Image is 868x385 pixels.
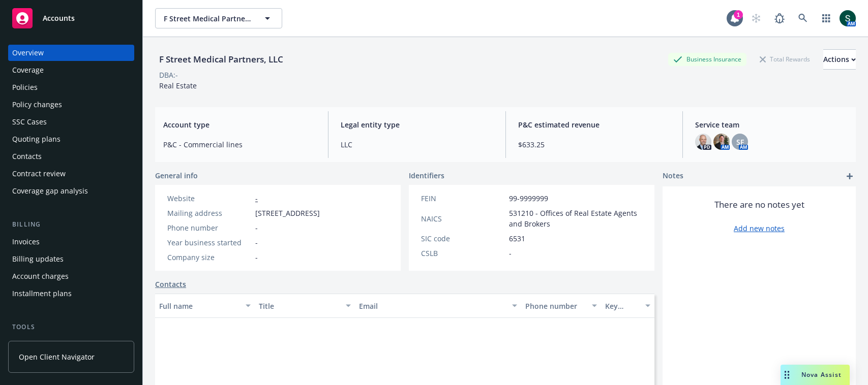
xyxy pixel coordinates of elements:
[668,53,746,66] div: Business Insurance
[823,50,856,69] div: Actions
[509,248,512,259] span: -
[12,234,40,250] div: Invoices
[801,370,842,379] span: Nova Assist
[518,139,671,150] span: $633.25
[816,8,836,28] a: Switch app
[844,170,856,182] a: add
[159,81,197,90] span: Real Estate
[164,13,252,24] span: F Street Medical Partners, LLC
[12,268,69,284] div: Account charges
[12,131,61,147] div: Quoting plans
[8,131,134,147] a: Quoting plans
[421,233,505,244] div: SIC code
[167,208,251,218] div: Mailing address
[781,365,793,385] div: Drag to move
[12,62,44,78] div: Coverage
[8,219,134,230] div: Billing
[8,97,134,113] a: Policy changes
[12,114,47,130] div: SSC Cases
[736,137,744,147] span: SF
[734,10,743,19] div: 1
[840,10,856,26] img: photo
[8,183,134,199] a: Coverage gap analysis
[518,119,671,130] span: P&C estimated revenue
[695,119,848,130] span: Service team
[255,222,258,233] span: -
[605,301,639,311] div: Key contact
[12,97,62,113] div: Policy changes
[255,237,258,248] span: -
[255,252,258,263] span: -
[159,301,240,311] div: Full name
[755,53,815,66] div: Total Rewards
[8,166,134,182] a: Contract review
[341,119,493,130] span: Legal entity type
[163,139,316,150] span: P&C - Commercial lines
[409,170,444,181] span: Identifiers
[823,49,856,70] button: Actions
[8,114,134,130] a: SSC Cases
[734,223,785,234] a: Add new notes
[359,301,506,311] div: Email
[167,193,251,204] div: Website
[155,8,282,28] button: F Street Medical Partners, LLC
[19,351,95,362] span: Open Client Navigator
[163,119,316,130] span: Account type
[769,8,790,28] a: Report a Bug
[8,79,134,95] a: Policies
[155,294,255,318] button: Full name
[259,301,339,311] div: Title
[255,294,354,318] button: Title
[155,279,186,290] a: Contacts
[255,208,320,218] span: [STREET_ADDRESS]
[8,148,134,165] a: Contacts
[746,8,766,28] a: Start snowing
[509,208,642,229] span: 531210 - Offices of Real Estate Agents and Brokers
[8,268,134,284] a: Account charges
[355,294,521,318] button: Email
[8,322,134,332] div: Tools
[601,294,654,318] button: Key contact
[12,285,72,302] div: Installment plans
[714,199,804,211] span: There are no notes yet
[8,62,134,78] a: Coverage
[12,79,38,95] div: Policies
[525,301,586,311] div: Phone number
[12,148,42,165] div: Contacts
[695,134,711,150] img: photo
[341,139,493,150] span: LLC
[12,166,66,182] div: Contract review
[167,252,251,263] div: Company size
[509,233,525,244] span: 6531
[421,193,505,204] div: FEIN
[167,237,251,248] div: Year business started
[159,70,178,80] div: DBA: -
[8,251,134,267] a: Billing updates
[43,14,75,22] span: Accounts
[8,45,134,61] a: Overview
[155,170,198,181] span: General info
[12,45,44,61] div: Overview
[521,294,601,318] button: Phone number
[663,170,683,182] span: Notes
[12,251,64,267] div: Billing updates
[8,285,134,302] a: Installment plans
[255,194,258,203] a: -
[155,53,287,66] div: F Street Medical Partners, LLC
[167,222,251,233] div: Phone number
[8,234,134,250] a: Invoices
[8,4,134,33] a: Accounts
[781,365,850,385] button: Nova Assist
[509,193,548,204] span: 99-9999999
[421,248,505,259] div: CSLB
[421,213,505,224] div: NAICS
[793,8,813,28] a: Search
[713,134,730,150] img: photo
[12,183,88,199] div: Coverage gap analysis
